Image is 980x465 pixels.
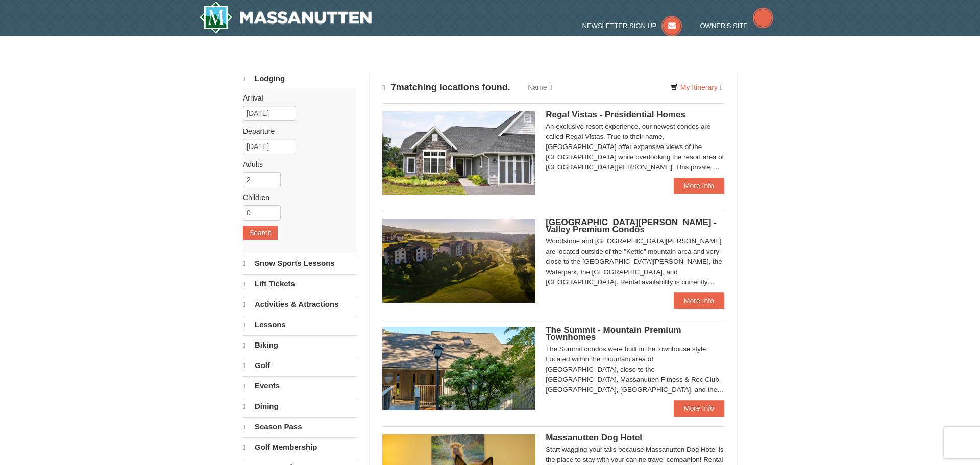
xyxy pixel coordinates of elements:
[546,236,724,287] div: Woodstone and [GEOGRAPHIC_DATA][PERSON_NAME] are located outside of the "Kettle" mountain area an...
[243,437,357,457] a: Golf Membership
[546,110,685,119] span: Regal Vistas - Presidential Homes
[243,376,357,396] a: Events
[674,292,724,309] a: More Info
[243,126,349,136] label: Departure
[243,192,349,203] label: Children
[243,356,357,375] a: Golf
[582,22,657,30] span: Newsletter Sign Up
[546,121,724,173] div: An exclusive resort experience, our newest condos are called Regal Vistas. True to their name, [G...
[700,22,748,30] span: Owner's Site
[243,93,349,103] label: Arrival
[546,433,642,443] span: Massanutten Dog Hotel
[243,335,357,355] a: Biking
[382,327,535,410] img: 19219034-1-0eee7e00.jpg
[243,254,357,273] a: Snow Sports Lessons
[664,80,729,95] a: My Itinerary
[546,217,717,234] span: [GEOGRAPHIC_DATA][PERSON_NAME] - Valley Premium Condos
[199,1,372,34] img: Massanutten Resort Logo
[382,219,535,303] img: 19219041-4-ec11c166.jpg
[674,178,724,194] a: More Info
[199,1,372,34] a: Massanutten Resort
[243,397,357,416] a: Dining
[243,417,357,436] a: Season Pass
[243,315,357,334] a: Lessons
[582,22,682,30] a: Newsletter Sign Up
[243,159,349,169] label: Adults
[243,226,278,240] button: Search
[700,22,774,30] a: Owner's Site
[243,69,357,88] a: Lodging
[520,77,559,97] a: Name
[243,274,357,293] a: Lift Tickets
[674,400,724,417] a: More Info
[382,111,535,195] img: 19218991-1-902409a9.jpg
[546,325,681,342] span: The Summit - Mountain Premium Townhomes
[546,344,724,395] div: The Summit condos were built in the townhouse style. Located within the mountain area of [GEOGRAP...
[243,295,357,314] a: Activities & Attractions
